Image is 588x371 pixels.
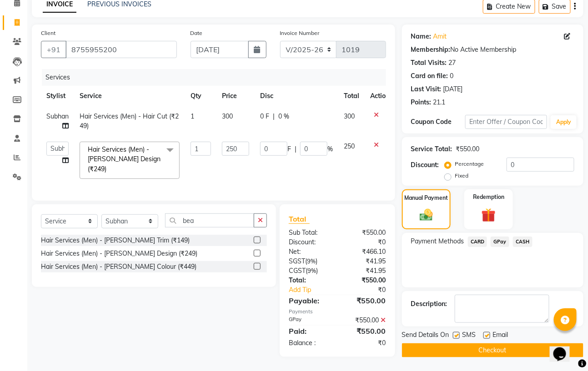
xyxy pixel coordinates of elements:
[282,237,337,247] div: Discount:
[282,338,337,348] div: Balance :
[337,338,393,348] div: ₹0
[282,247,337,257] div: Net:
[41,249,197,258] div: Hair Services (Men) - [PERSON_NAME] Design (₹249)
[411,160,439,170] div: Discount:
[307,257,316,265] span: 9%
[347,285,392,295] div: ₹0
[411,71,448,81] div: Card on file:
[433,98,446,107] div: 21.1
[289,267,306,275] span: CGST
[337,266,393,276] div: ₹41.95
[411,117,466,127] div: Coupon Code
[455,160,484,168] label: Percentage
[411,32,432,41] div: Name:
[191,112,194,120] span: 1
[282,276,337,285] div: Total:
[337,295,393,306] div: ₹550.00
[450,71,454,81] div: 0
[411,45,451,54] div: Membership:
[222,112,233,120] span: 300
[41,41,66,58] button: +91
[477,207,500,224] img: _gift.svg
[411,144,452,154] div: Service Total:
[80,112,179,130] span: Hair Services (Men) - Hair Cut (₹249)
[491,237,509,247] span: GPay
[411,84,442,94] div: Last Visit:
[280,29,320,37] label: Invoice Number
[404,194,448,202] label: Manual Payment
[41,86,74,106] th: Stylist
[411,237,464,246] span: Payment Methods
[282,228,337,237] div: Sub Total:
[260,112,269,121] span: 0 F
[46,112,69,120] span: Subhan
[338,86,365,106] th: Total
[402,330,449,341] span: Send Details On
[287,144,291,154] span: F
[411,45,574,54] div: No Active Membership
[106,165,111,173] a: x
[216,86,255,106] th: Price
[411,58,447,68] div: Total Visits:
[462,330,476,341] span: SMS
[41,262,196,272] div: Hair Services (Men) - [PERSON_NAME] Colour (₹449)
[473,193,504,201] label: Redemption
[41,236,190,245] div: Hair Services (Men) - [PERSON_NAME] Trim (₹149)
[411,299,447,309] div: Description:
[88,145,161,173] span: Hair Services (Men) - [PERSON_NAME] Design (₹249)
[282,266,337,276] div: ( )
[289,308,386,316] div: Payments
[513,237,533,247] span: CASH
[191,29,203,37] label: Date
[344,142,355,150] span: 250
[433,32,447,41] a: Amit
[465,115,547,129] input: Enter Offer / Coupon Code
[337,326,393,336] div: ₹550.00
[289,214,310,224] span: Total
[327,144,333,154] span: %
[41,29,55,37] label: Client
[337,228,393,237] div: ₹550.00
[416,208,437,223] img: _cash.svg
[185,86,216,106] th: Qty
[282,316,337,325] div: GPay
[282,326,337,336] div: Paid:
[282,295,337,306] div: Payable:
[337,276,393,285] div: ₹550.00
[449,58,456,68] div: 27
[65,41,177,58] input: Search by Name/Mobile/Email/Code
[455,172,469,180] label: Fixed
[402,343,583,357] button: Checkout
[255,86,338,106] th: Disc
[337,257,393,266] div: ₹41.95
[411,98,432,107] div: Points:
[344,112,355,120] span: 300
[337,316,393,325] div: ₹550.00
[468,237,487,247] span: CARD
[74,86,185,106] th: Service
[278,112,289,121] span: 0 %
[307,267,316,274] span: 9%
[337,237,393,247] div: ₹0
[456,144,480,154] div: ₹550.00
[165,213,254,228] input: Search or Scan
[282,257,337,266] div: ( )
[282,285,347,295] a: Add Tip
[289,257,305,265] span: SGST
[551,115,577,129] button: Apply
[493,330,508,341] span: Email
[443,84,463,94] div: [DATE]
[365,86,395,106] th: Action
[273,112,275,121] span: |
[295,144,297,154] span: |
[42,69,393,86] div: Services
[337,247,393,257] div: ₹466.10
[550,335,579,362] iframe: chat widget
